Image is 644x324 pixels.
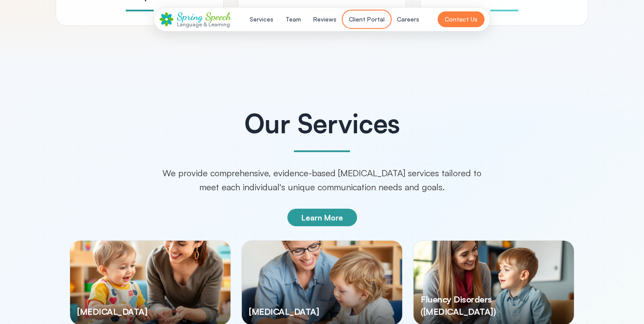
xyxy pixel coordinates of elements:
[280,11,306,27] button: Team
[343,11,390,27] button: Client Portal
[249,306,395,318] h3: [MEDICAL_DATA]
[177,10,203,23] span: Spring
[205,10,231,23] span: Speech
[77,306,223,318] h3: [MEDICAL_DATA]
[163,167,481,193] span: We provide comprehensive, evidence-based [MEDICAL_DATA] services tailored to meet each individual...
[438,11,485,27] button: Contact Us
[244,11,279,27] button: Services
[56,110,588,136] h2: Our Services
[177,21,231,27] div: Language & Learning
[392,11,425,27] button: Careers
[421,293,567,318] h3: Fluency Disorders ([MEDICAL_DATA])
[308,11,342,27] button: Reviews
[287,209,357,226] button: Learn More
